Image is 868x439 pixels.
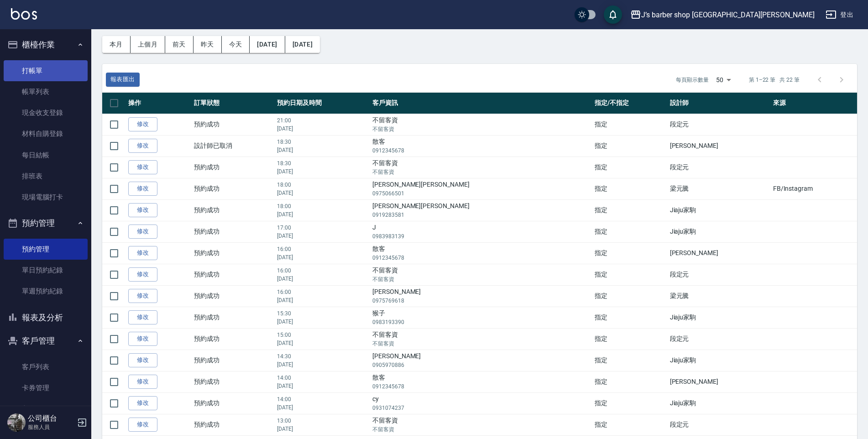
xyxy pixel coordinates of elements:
p: [DATE] [277,403,368,412]
p: [DATE] [277,382,368,390]
td: 段定元 [668,328,771,350]
p: 15:00 [277,331,368,339]
button: 昨天 [193,36,222,53]
th: 預約日期及時間 [275,93,370,114]
p: [DATE] [277,425,368,433]
a: 修改 [128,332,157,346]
td: 梁元騰 [668,178,771,199]
p: [DATE] [277,232,368,240]
a: 客戶列表 [4,356,88,377]
p: [DATE] [277,253,368,261]
p: 不留客資 [372,125,590,133]
button: J’s barber shop [GEOGRAPHIC_DATA][PERSON_NAME] [627,5,818,24]
p: 18:00 [277,202,368,210]
td: 猴子 [370,307,592,328]
div: J’s barber shop [GEOGRAPHIC_DATA][PERSON_NAME] [641,9,815,21]
p: [DATE] [277,318,368,326]
td: 預約成功 [192,264,275,285]
p: [DATE] [277,275,368,283]
p: 14:30 [277,352,368,361]
button: 本月 [102,36,131,53]
p: [DATE] [277,146,368,154]
p: 不留客資 [372,168,590,176]
td: 散客 [370,135,592,157]
td: 指定 [592,221,668,242]
p: 0983983139 [372,232,590,240]
a: 單日預約紀錄 [4,260,88,281]
a: 修改 [128,225,157,239]
td: 設計師已取消 [192,135,275,157]
a: 修改 [128,246,157,260]
a: 入金管理 [4,398,88,419]
p: 0905970886 [372,361,590,369]
p: 0931074237 [372,404,590,412]
p: [DATE] [277,210,368,219]
a: 材料自購登錄 [4,123,88,144]
p: 0975066501 [372,189,590,198]
p: 17:00 [277,224,368,232]
p: 14:00 [277,374,368,382]
td: [PERSON_NAME] [370,285,592,307]
p: 16:00 [277,267,368,275]
p: 13:00 [277,417,368,425]
a: 修改 [128,375,157,389]
td: 指定 [592,199,668,221]
td: 不留客資 [370,157,592,178]
button: save [604,5,622,24]
td: [PERSON_NAME][PERSON_NAME] [370,178,592,199]
button: 櫃檯作業 [4,33,88,57]
td: 預約成功 [192,178,275,199]
td: 指定 [592,114,668,135]
p: 0912345678 [372,146,590,155]
p: 21:00 [277,116,368,125]
td: 預約成功 [192,307,275,328]
th: 客戶資訊 [370,93,592,114]
a: 修改 [128,310,157,324]
p: 18:30 [277,138,368,146]
button: [DATE] [285,36,320,53]
a: 排班表 [4,166,88,187]
td: 預約成功 [192,285,275,307]
td: 預約成功 [192,350,275,371]
td: J [370,221,592,242]
td: [PERSON_NAME] [668,371,771,392]
td: Jiaju家駒 [668,199,771,221]
p: 15:30 [277,309,368,318]
button: 報表匯出 [106,73,140,87]
td: Jiaju家駒 [668,307,771,328]
td: 指定 [592,328,668,350]
td: 不留客資 [370,328,592,350]
button: 報表及分析 [4,306,88,329]
td: 段定元 [668,414,771,435]
p: 不留客資 [372,425,590,434]
td: [PERSON_NAME] [370,350,592,371]
a: 修改 [128,418,157,432]
td: FB/Instagram [771,178,857,199]
td: Jiaju家駒 [668,392,771,414]
td: Jiaju家駒 [668,221,771,242]
td: 指定 [592,242,668,264]
a: 修改 [128,182,157,196]
p: [DATE] [277,296,368,304]
td: 指定 [592,178,668,199]
a: 打帳單 [4,60,88,81]
td: 梁元騰 [668,285,771,307]
th: 訂單狀態 [192,93,275,114]
a: 修改 [128,160,157,174]
button: 客戶管理 [4,329,88,353]
p: 0912345678 [372,254,590,262]
a: 修改 [128,289,157,303]
td: cy [370,392,592,414]
td: 指定 [592,264,668,285]
td: [PERSON_NAME] [668,242,771,264]
p: [DATE] [277,339,368,347]
td: 指定 [592,307,668,328]
td: 段定元 [668,264,771,285]
td: [PERSON_NAME][PERSON_NAME] [370,199,592,221]
p: 0983193390 [372,318,590,326]
td: 指定 [592,285,668,307]
a: 現金收支登錄 [4,102,88,123]
td: 散客 [370,242,592,264]
button: 登出 [822,6,857,23]
button: 前天 [165,36,193,53]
